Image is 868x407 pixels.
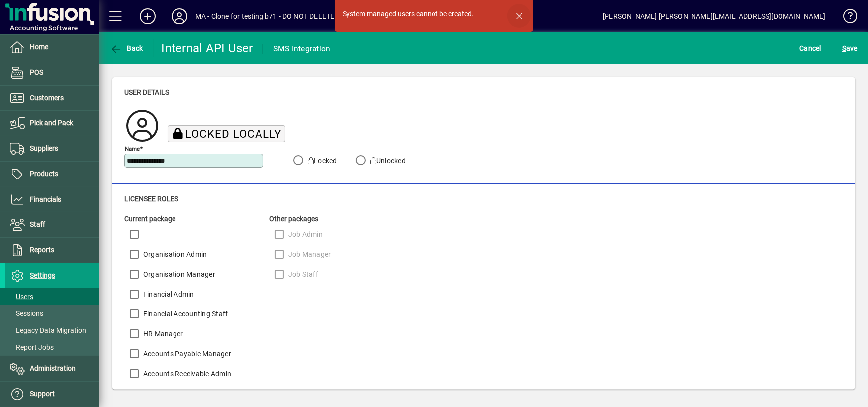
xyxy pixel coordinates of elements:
[30,364,76,372] span: Administration
[141,389,240,399] label: Accounts Receivable Manager
[141,349,231,359] label: Accounts Payable Manager
[5,305,99,322] a: Sessions
[5,187,99,212] a: Financials
[5,212,99,237] a: Staff
[5,35,99,60] a: Home
[30,94,64,102] span: Customers
[800,40,822,56] span: Cancel
[107,39,146,57] button: Back
[30,119,73,127] span: Pick and Pack
[5,356,99,381] a: Administration
[5,111,99,136] a: Pick and Pack
[30,271,55,279] span: Settings
[5,288,99,305] a: Users
[10,326,86,334] span: Legacy Data Migration
[125,145,140,152] mat-label: Name
[840,39,860,57] button: Save
[30,170,58,178] span: Products
[5,162,99,187] a: Products
[5,136,99,161] a: Suppliers
[99,39,154,57] app-page-header-button: Back
[842,40,858,56] span: ave
[141,329,183,339] label: HR Manager
[185,127,281,140] span: Locked locally
[5,238,99,263] a: Reports
[141,369,231,379] label: Accounts Receivable Admin
[141,309,228,319] label: Financial Accounting Staff
[141,289,194,299] label: Financial Admin
[30,246,54,254] span: Reports
[132,7,164,25] button: Add
[30,68,43,76] span: POS
[10,293,33,301] span: Users
[368,156,406,166] label: Unlocked
[5,60,99,85] a: POS
[124,195,178,203] span: Licensee roles
[5,86,99,110] a: Customers
[5,339,99,356] a: Report Jobs
[124,88,169,96] span: User details
[164,7,195,25] button: Profile
[269,215,318,223] span: Other packages
[141,249,207,259] label: Organisation Admin
[141,269,215,279] label: Organisation Manager
[273,41,331,57] div: SMS Integration
[195,8,334,24] div: MA - Clone for testing b71 - DO NOT DELETE
[30,43,48,51] span: Home
[10,343,54,351] span: Report Jobs
[124,215,175,223] span: Current package
[30,195,61,203] span: Financials
[30,390,55,398] span: Support
[162,40,253,56] div: Internal API User
[836,2,856,34] a: Knowledge Base
[30,220,45,228] span: Staff
[30,144,58,152] span: Suppliers
[603,8,826,24] div: [PERSON_NAME] [PERSON_NAME][EMAIL_ADDRESS][DOMAIN_NAME]
[110,44,143,52] span: Back
[10,309,43,317] span: Sessions
[797,39,824,57] button: Cancel
[5,382,99,407] a: Support
[5,322,99,339] a: Legacy Data Migration
[842,44,846,52] span: S
[306,156,337,166] label: Locked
